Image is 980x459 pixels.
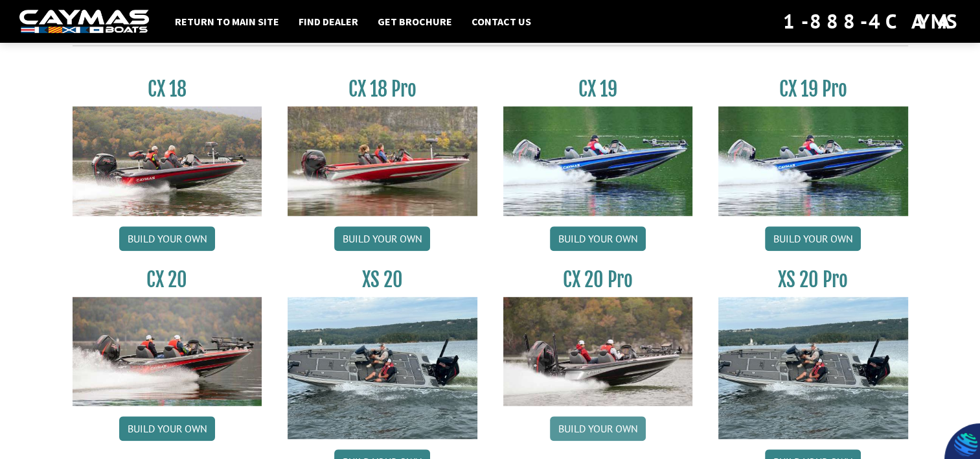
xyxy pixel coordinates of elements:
h3: XS 20 [288,268,477,292]
h3: CX 18 [73,77,262,101]
img: XS_20_resized.jpg [288,297,477,439]
a: Get Brochure [371,13,459,30]
a: Find Dealer [292,13,365,30]
img: CX-20_thumbnail.jpg [73,297,262,406]
a: Build your own [119,416,215,441]
h3: CX 18 Pro [288,77,477,101]
h3: CX 19 [503,77,693,101]
h3: CX 20 [73,268,262,292]
img: XS_20_resized.jpg [718,297,908,439]
a: Return to main site [168,13,286,30]
img: white-logo-c9c8dbefe5ff5ceceb0f0178aa75bf4bb51f6bca0971e226c86eb53dfe498488.png [19,10,149,34]
a: Build your own [334,226,430,251]
h3: XS 20 Pro [718,268,908,292]
a: Build your own [550,226,646,251]
img: CX19_thumbnail.jpg [718,106,908,215]
a: Build your own [119,226,215,251]
a: Build your own [765,226,861,251]
h3: CX 20 Pro [503,268,693,292]
h3: CX 19 Pro [718,77,908,101]
img: CX-18SS_thumbnail.jpg [288,106,477,215]
div: 1-888-4CAYMAS [783,7,961,36]
a: Contact Us [465,13,538,30]
img: CX-18S_thumbnail.jpg [73,106,262,215]
img: CX-20Pro_thumbnail.jpg [503,297,693,406]
img: CX19_thumbnail.jpg [503,106,693,215]
a: Build your own [550,416,646,441]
